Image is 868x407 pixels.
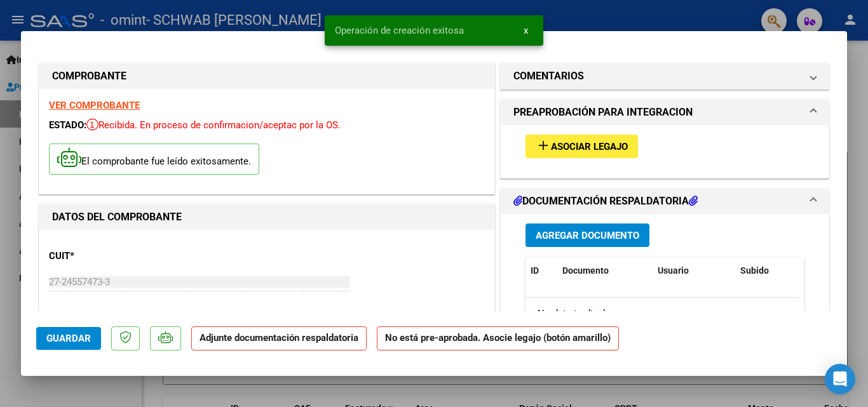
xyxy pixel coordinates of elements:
[49,119,86,131] span: ESTADO:
[86,119,341,131] span: Recibida. En proceso de confirmacion/aceptac por la OS.
[501,63,829,89] mat-expansion-panel-header: COMENTARIOS
[49,100,140,111] a: VER COMPROBANTE
[501,189,829,214] mat-expansion-panel-header: DOCUMENTACIÓN RESPALDATORIA
[526,257,557,284] datatable-header-cell: ID
[799,257,862,284] datatable-header-cell: Acción
[501,100,829,125] mat-expansion-panel-header: PREAPROBACIÓN PARA INTEGRACION
[526,135,638,158] button: Asociar Legajo
[49,249,180,264] p: CUIT
[531,265,539,276] span: ID
[551,141,628,152] span: Asociar Legajo
[557,257,653,284] datatable-header-cell: Documento
[653,257,735,284] datatable-header-cell: Usuario
[377,326,619,351] strong: No está pre-aprobada. Asocie legajo (botón amarillo)
[200,332,358,344] strong: Adjunte documentación respaldatoria
[513,105,693,120] h1: PREAPROBACIÓN PARA INTEGRACION
[562,265,609,276] span: Documento
[46,333,91,344] span: Guardar
[524,25,528,36] span: x
[513,194,698,209] h1: DOCUMENTACIÓN RESPALDATORIA
[501,125,829,178] div: PREAPROBACIÓN PARA INTEGRACION
[536,230,639,241] span: Agregar Documento
[49,143,259,175] p: El comprobante fue leído exitosamente.
[335,24,464,37] span: Operación de creación exitosa
[740,265,769,276] span: Subido
[52,70,126,82] strong: COMPROBANTE
[36,327,101,350] button: Guardar
[513,69,584,84] h1: COMENTARIOS
[526,298,799,330] div: No data to display
[735,257,799,284] datatable-header-cell: Subido
[536,138,551,153] mat-icon: add
[825,364,855,394] div: Open Intercom Messenger
[52,211,182,223] strong: DATOS DEL COMPROBANTE
[658,265,689,276] span: Usuario
[526,224,649,247] button: Agregar Documento
[513,19,538,42] button: x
